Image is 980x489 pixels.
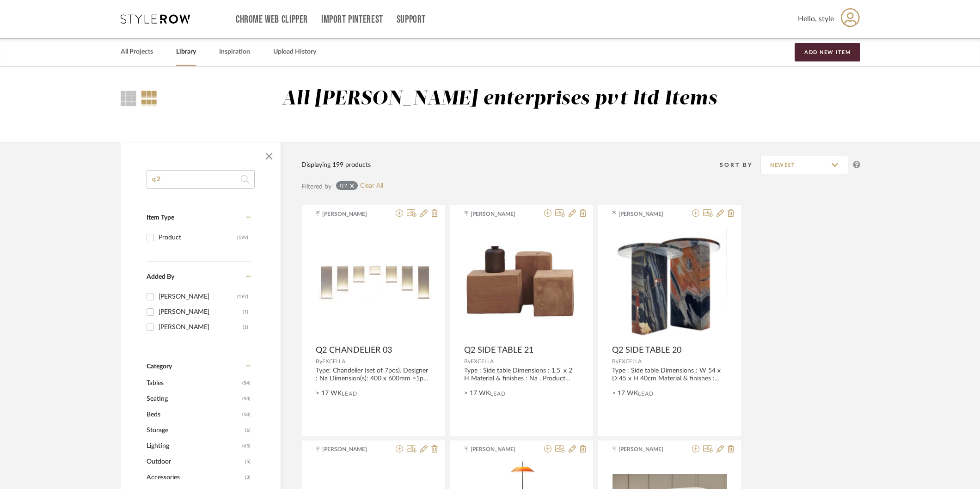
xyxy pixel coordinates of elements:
[159,320,243,335] div: [PERSON_NAME]
[245,454,251,469] span: (5)
[471,445,529,453] span: [PERSON_NAME]
[316,345,392,355] span: Q2 CHANDELIER 03
[147,214,174,221] span: Item Type
[638,391,654,397] span: Lead
[612,359,619,364] span: By
[159,289,237,304] div: [PERSON_NAME]
[612,389,638,398] span: > 17 WK
[471,359,494,364] span: EXCELLA
[147,454,243,470] span: Outdoor
[260,147,278,165] button: Close
[147,274,174,280] span: Added By
[245,423,251,438] span: (6)
[360,182,383,190] a: Clear All
[176,46,196,58] a: Library
[121,46,153,58] a: All Projects
[147,375,240,391] span: Tables
[316,367,431,383] div: Type: Chandelier (set of 7pcs). Designer : Na Dimension(s): 400 x 600mm =1pc 400 x 900mm = 2pc 70...
[342,391,357,397] span: Lead
[236,16,308,24] a: Chrome Web Clipper
[471,210,529,218] span: [PERSON_NAME]
[147,363,172,371] span: Category
[243,305,248,319] div: (1)
[316,264,431,301] img: Q2 CHANDELIER 03
[242,376,251,391] span: (54)
[795,43,860,61] button: Add New Item
[322,359,345,364] span: EXCELLA
[316,389,342,398] span: > 17 WK
[147,470,243,485] span: Accessories
[219,46,250,58] a: Inspiration
[242,407,251,422] span: (10)
[490,391,506,397] span: Lead
[147,391,240,407] span: Seating
[619,359,642,364] span: EXCELLA
[464,246,579,319] img: Q2 SIDE TABLE 21
[301,160,371,170] div: Displaying 199 products
[273,46,316,58] a: Upload History
[147,170,255,189] input: Search within 199 results
[464,389,490,398] span: > 17 WK
[159,230,237,245] div: Product
[316,359,322,364] span: By
[147,407,240,422] span: Beds
[245,470,251,485] span: (3)
[147,438,240,454] span: Lighting
[147,422,243,438] span: Storage
[282,87,717,111] div: All [PERSON_NAME] enterprises pvt ltd Items
[397,16,426,24] a: Support
[242,391,251,406] span: (53)
[720,160,760,170] div: Sort By
[242,439,251,453] span: (65)
[612,345,681,355] span: Q2 SIDE TABLE 20
[464,367,579,383] div: Type : Side table Dimensions : 1.5' x 2' H Material & finishes : Na . Product Description : Na Ad...
[301,182,331,192] div: Filtered by
[619,210,677,218] span: [PERSON_NAME]
[243,320,248,335] div: (1)
[612,367,727,383] div: Type : Side table Dimensions : W 54 x D 45 x H 40cm Material & finishes : Marble . Product Descri...
[322,445,380,453] span: [PERSON_NAME]
[159,305,243,319] div: [PERSON_NAME]
[612,227,727,337] img: Q2 SIDE TABLE 20
[321,16,383,24] a: Import Pinterest
[798,13,834,24] span: Hello, style
[322,210,380,218] span: [PERSON_NAME]
[464,359,471,364] span: By
[340,183,348,189] div: q2
[237,289,248,304] div: (197)
[464,345,533,355] span: Q2 SIDE TABLE 21
[237,230,248,245] div: (199)
[619,445,677,453] span: [PERSON_NAME]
